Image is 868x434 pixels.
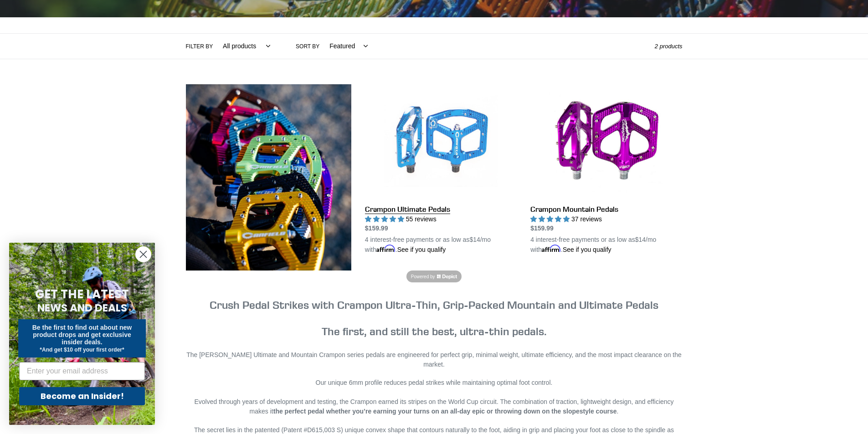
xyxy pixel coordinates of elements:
[37,301,127,315] span: NEWS AND DEALS
[406,271,462,282] a: Powered by
[296,42,319,51] label: Sort by
[19,362,145,380] input: Enter your email address
[186,378,683,416] p: Our unique 6mm profile reduces pedal strikes while maintaining optimal foot control. Evolved thro...
[655,43,683,50] span: 2 products
[273,408,617,415] strong: the perfect pedal whether you’re earning your turns on an all-day epic or throwing down on the sl...
[135,246,151,262] button: Close dialog
[186,350,683,369] p: The [PERSON_NAME] Ultimate and Mountain Crampon series pedals are engineered for perfect grip, mi...
[19,387,145,405] button: Become an Insider!
[186,298,683,337] h3: The first, and still the best, ultra-thin pedals.
[35,286,129,302] span: GET THE LATEST
[411,273,435,280] span: Powered by
[40,347,124,353] span: *And get $10 off your first order*
[32,324,132,346] span: Be the first to find out about new product drops and get exclusive insider deals.
[210,298,658,311] strong: Crush Pedal Strikes with Crampon Ultra-Thin, Grip-Packed Mountain and Ultimate Pedals
[186,84,351,271] img: Content block image
[186,42,213,51] label: Filter by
